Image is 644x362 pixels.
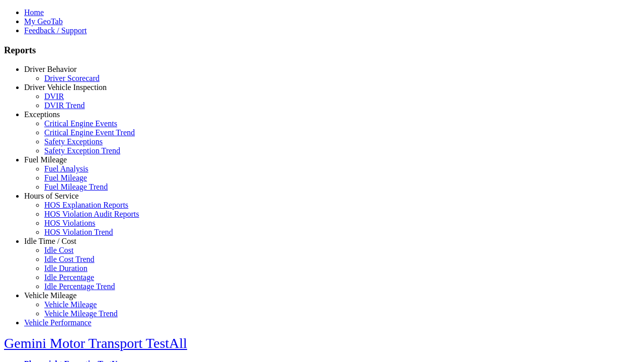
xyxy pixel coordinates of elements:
[44,128,135,137] a: Critical Engine Event Trend
[24,17,63,26] a: My GeoTab
[44,183,108,191] a: Fuel Mileage Trend
[44,210,139,218] a: HOS Violation Audit Reports
[44,282,115,291] a: Idle Percentage Trend
[24,192,78,200] a: Hours of Service
[24,318,92,327] a: Vehicle Performance
[24,65,76,73] a: Driver Behavior
[44,119,117,128] a: Critical Engine Events
[44,219,95,227] a: HOS Violations
[44,137,103,146] a: Safety Exceptions
[24,26,87,35] a: Feedback / Support
[44,255,95,263] a: Idle Cost Trend
[44,201,128,209] a: HOS Explanation Reports
[44,146,120,155] a: Safety Exception Trend
[24,83,107,92] a: Driver Vehicle Inspection
[44,228,113,236] a: HOS Violation Trend
[44,246,73,254] a: Idle Cost
[4,45,640,56] h3: Reports
[24,237,76,245] a: Idle Time / Cost
[44,309,118,318] a: Vehicle Mileage Trend
[44,101,85,110] a: DVIR Trend
[24,155,67,164] a: Fuel Mileage
[44,264,88,273] a: Idle Duration
[44,92,64,101] a: DVIR
[44,300,97,309] a: Vehicle Mileage
[44,173,87,182] a: Fuel Mileage
[24,8,44,17] a: Home
[44,74,100,82] a: Driver Scorecard
[44,164,89,173] a: Fuel Analysis
[24,110,60,119] a: Exceptions
[44,273,94,282] a: Idle Percentage
[4,335,187,351] a: Gemini Motor Transport TestAll
[24,291,76,300] a: Vehicle Mileage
